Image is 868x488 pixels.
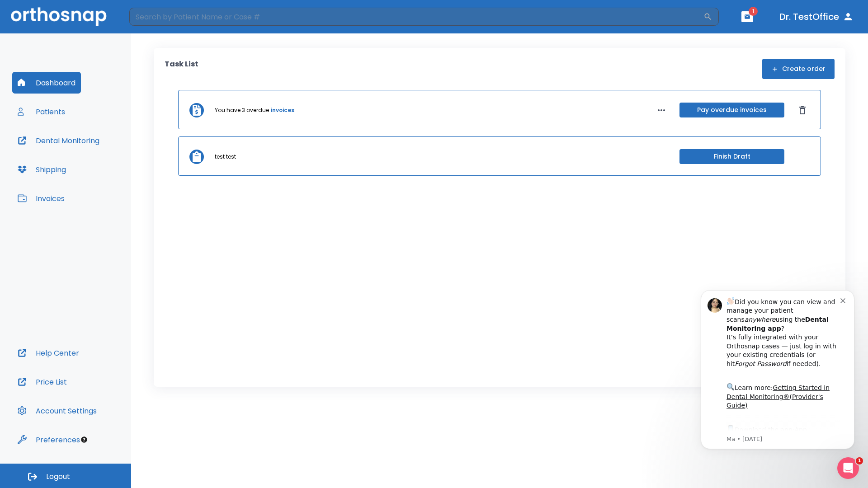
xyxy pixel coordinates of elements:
[837,457,859,479] iframe: Intercom live chat
[271,106,294,114] a: invoices
[12,400,102,422] button: Account Settings
[856,457,863,465] span: 1
[795,103,810,117] button: Dismiss
[80,436,88,444] div: Tooltip anchor
[776,9,857,25] button: Dr. TestOffice
[12,72,81,94] button: Dashboard
[11,7,107,26] img: Orthosnap
[12,159,71,180] button: Shipping
[165,59,198,79] p: Task List
[687,277,868,464] iframe: Intercom notifications message
[153,19,160,27] button: Dismiss notification
[215,153,236,161] p: test test
[46,472,70,482] span: Logout
[39,147,153,193] div: Download the app: | ​ Let us know if you need help getting started!
[129,8,703,26] input: Search by Patient Name or Case #
[12,101,71,122] button: Patients
[12,130,105,151] button: Dental Monitoring
[679,149,784,164] button: Finish Draft
[12,188,70,209] button: Invoices
[762,59,835,79] button: Create order
[12,429,85,450] button: Preferences
[39,150,120,166] a: App Store
[39,159,153,167] p: Message from Ma, sent 2w ago
[749,7,758,16] span: 1
[679,103,784,117] button: Pay overdue invoices
[215,106,269,114] p: You have 3 overdue
[12,342,85,364] button: Help Center
[12,371,72,393] button: Price List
